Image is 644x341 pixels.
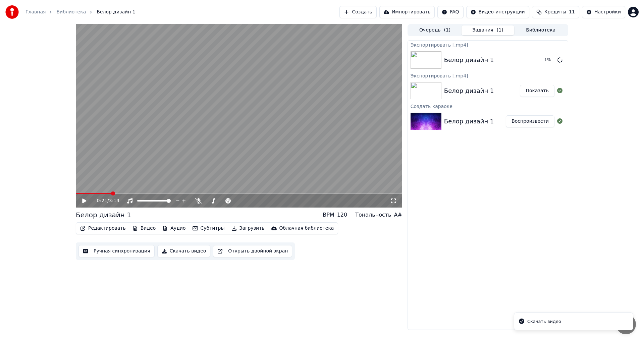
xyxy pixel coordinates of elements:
[444,55,494,65] div: Белор дизайн 1
[78,245,155,257] button: Ручная синхронизация
[409,25,462,35] button: Очередь
[527,318,561,325] div: Скачать видео
[394,211,402,219] div: A#
[497,27,503,34] span: ( 1 )
[337,211,347,219] div: 120
[569,9,575,15] span: 11
[97,197,113,204] div: /
[520,85,554,97] button: Показать
[279,225,334,232] div: Облачная библиотека
[379,6,435,18] button: Импортировать
[514,25,567,35] button: Библиотека
[97,197,107,204] span: 0:21
[323,211,334,219] div: BPM
[130,224,159,233] button: Видео
[466,6,529,18] button: Видео-инструкции
[339,6,376,18] button: Создать
[109,197,119,204] span: 3:14
[462,25,515,35] button: Задания
[97,9,135,15] span: Белор дизайн 1
[25,9,136,15] nav: breadcrumb
[408,102,568,110] div: Создать караоке
[213,245,292,257] button: Открыть двойной экран
[594,9,621,15] div: Настройки
[5,5,19,19] img: youka
[157,245,211,257] button: Скачать видео
[77,224,128,233] button: Редактировать
[506,115,554,127] button: Воспроизвести
[444,117,494,126] div: Белор дизайн 1
[25,9,46,15] a: Главная
[437,6,463,18] button: FAQ
[355,211,391,219] div: Тональность
[160,224,188,233] button: Аудио
[544,9,566,15] span: Кредиты
[408,41,568,49] div: Экспортировать [.mp4]
[190,224,227,233] button: Субтитры
[229,224,267,233] button: Загрузить
[76,210,131,220] div: Белор дизайн 1
[444,27,450,34] span: ( 1 )
[444,86,494,96] div: Белор дизайн 1
[544,57,554,63] div: 1 %
[582,6,625,18] button: Настройки
[56,9,86,15] a: Библиотека
[408,71,568,79] div: Экспортировать [.mp4]
[532,6,579,18] button: Кредиты11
